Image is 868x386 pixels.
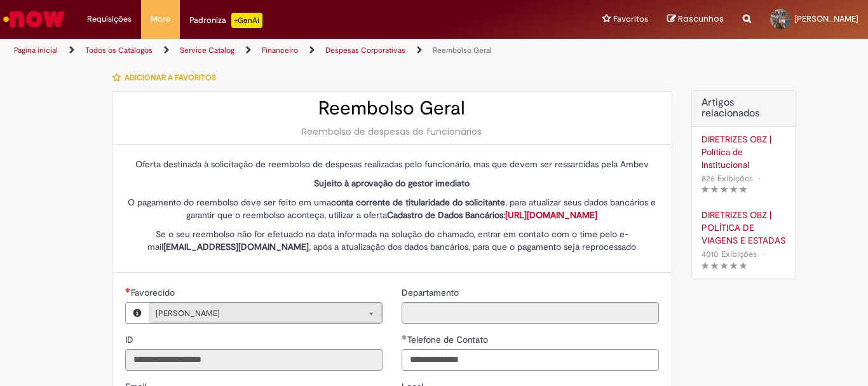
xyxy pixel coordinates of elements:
[402,334,407,340] span: Obrigatório Preenchido
[125,334,136,345] span: Somente leitura - ID
[702,209,786,247] a: DIRETRIZES OBZ | POLÍTICA DE VIAGENS E ESTADAS
[678,13,724,25] span: Rascunhos
[667,13,724,25] a: Rascunhos
[125,72,216,83] span: Adicionar a Favoritos
[125,158,659,170] p: Oferta destinada à solicitação de reembolso de despesas realizadas pelo funcionário, mas que deve...
[10,39,569,62] ul: Trilhas de página
[87,13,132,25] span: Requisições
[402,287,461,298] span: Somente leitura - Departamento
[131,287,177,298] span: Necessários - Favorecido
[189,13,262,28] div: Padroniza
[112,64,223,91] button: Adicionar a Favoritos
[125,98,659,119] h2: Reembolso Geral
[149,303,382,323] a: [PERSON_NAME]Limpar campo Favorecido
[125,287,131,293] span: Obrigatório Preenchido
[125,228,659,253] p: Se o seu reembolso não for efetuado na data informada na solução do chamado, entrar em contato co...
[387,209,597,221] strong: Cadastro de Dados Bancários:
[14,45,58,55] a: Página inicial
[151,13,170,25] span: More
[1,6,67,32] img: ServiceNow
[702,173,753,184] span: 826 Exibições
[314,177,470,189] strong: Sujeito à aprovação do gestor imediato
[402,349,659,371] input: Telefone de Contato
[402,286,461,299] label: Somente leitura - Departamento
[756,170,763,187] span: •
[125,196,659,221] p: O pagamento do reembolso deve ser feito em uma , para atualizar seus dados bancários e garantir q...
[433,45,492,55] a: Reembolso Geral
[407,334,491,345] span: Telefone de Contato
[125,333,136,346] label: Somente leitura - ID
[613,13,648,25] span: Favoritos
[125,286,177,299] label: Somente leitura - Necessários - Favorecido
[180,45,234,55] a: Service Catalog
[402,302,659,324] input: Departamento
[231,13,262,28] p: +GenAi
[262,45,298,55] a: Financeiro
[794,13,858,24] span: [PERSON_NAME]
[126,303,149,323] button: Favorecido, Visualizar este registro JEFERSON SILVA
[125,125,659,138] div: Reembolso de despesas de funcionários
[156,303,349,324] span: [PERSON_NAME]
[702,133,786,171] a: DIRETRIZES OBZ | Política de Institucional
[85,45,153,55] a: Todos os Catálogos
[702,97,786,120] h3: Artigos relacionados
[702,249,757,259] span: 4010 Exibições
[125,349,383,371] input: ID
[325,45,405,55] a: Despesas Corporativas
[331,196,505,208] strong: conta corrente de titularidade do solicitante
[163,241,309,252] strong: [EMAIL_ADDRESS][DOMAIN_NAME]
[759,245,767,263] span: •
[505,209,597,221] a: [URL][DOMAIN_NAME]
